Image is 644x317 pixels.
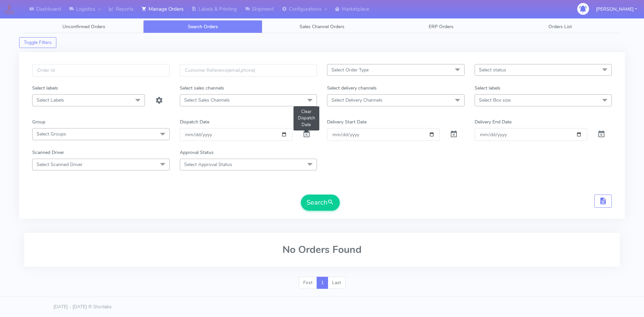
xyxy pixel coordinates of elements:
[37,131,66,137] span: Select Groups
[300,23,344,30] span: Sales Channel Orders
[37,97,64,103] span: Select Labels
[180,118,209,125] label: Dispatch Date
[479,97,511,103] span: Select Box size
[19,37,56,48] button: Toggle Filters
[180,64,317,76] input: Customer Reference(email,phone)
[429,23,453,30] span: ERP Orders
[180,149,214,156] label: Approval Status
[184,161,232,168] span: Select Approval Status
[32,118,45,125] label: Group
[32,244,612,255] h2: No Orders Found
[37,161,83,168] span: Select Scanned Driver
[331,67,369,73] span: Select Order Type
[62,23,105,30] span: Unconfirmed Orders
[475,85,500,92] label: Select labels
[188,23,218,30] span: Search Orders
[331,97,382,103] span: Select Delivery Channels
[479,67,506,73] span: Select status
[184,97,230,103] span: Select Sales Channels
[327,118,367,125] label: Delivery Start Date
[24,20,620,33] ul: Tabs
[327,85,377,92] label: Select delivery channels
[32,85,58,92] label: Select labels
[180,85,224,92] label: Select sales channels
[475,118,512,125] label: Delivery End Date
[32,64,170,76] input: Order Id
[32,149,64,156] label: Scanned Driver
[548,23,572,30] span: Orders List
[591,2,642,16] button: [PERSON_NAME]
[317,277,328,289] a: 1
[301,195,340,211] button: Search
